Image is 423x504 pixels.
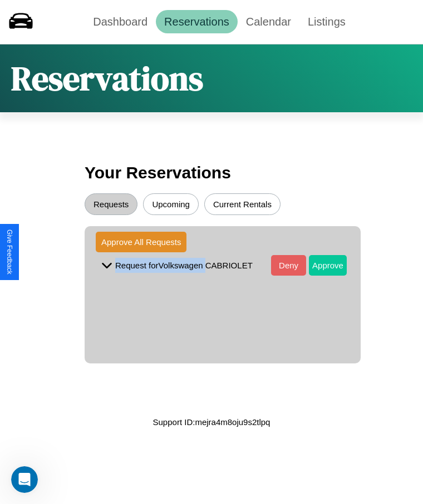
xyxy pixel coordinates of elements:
[204,193,281,215] button: Current Rentals
[238,10,299,33] a: Calendar
[156,10,238,33] a: Reservations
[115,258,253,273] p: Request for Volkswagen CABRIOLET
[11,56,203,101] h1: Reservations
[85,193,137,215] button: Requests
[96,232,186,252] button: Approve All Requests
[299,10,354,33] a: Listings
[6,229,13,275] div: Give Feedback
[85,10,156,33] a: Dashboard
[11,466,38,493] iframe: Intercom live chat
[271,255,306,276] button: Deny
[153,415,270,430] p: Support ID: mejra4m8oju9s2tlpq
[309,255,347,276] button: Approve
[143,193,199,215] button: Upcoming
[85,158,338,188] h3: Your Reservations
